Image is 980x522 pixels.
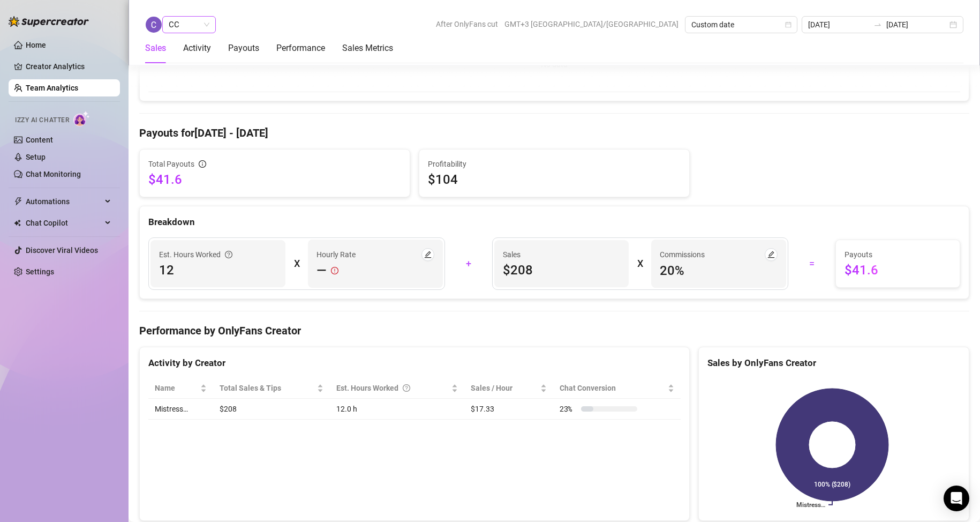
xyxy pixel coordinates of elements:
img: CC [146,17,162,33]
div: Est. Hours Worked [336,382,449,394]
div: Sales [145,42,166,55]
span: 23 % [560,403,577,415]
a: Chat Monitoring [26,170,81,178]
span: 12 [159,262,277,279]
h4: Performance by OnlyFans Creator [139,323,969,338]
span: Custom date [691,17,791,33]
span: Total Payouts [148,158,194,170]
span: edit [424,251,432,258]
div: Breakdown [148,215,960,229]
a: Home [26,41,46,49]
span: Sales / Hour [471,382,538,394]
a: Setup [26,153,46,161]
span: — [316,262,327,279]
span: Chat Copilot [26,214,102,232]
div: Activity [183,42,211,55]
th: Total Sales & Tips [213,378,330,399]
span: $104 [428,171,458,188]
div: Performance [276,42,325,55]
span: Chat Conversion [560,382,666,394]
th: Name [148,378,213,399]
span: question-circle [403,382,410,394]
span: calendar [785,21,791,28]
td: $17.33 [464,399,553,420]
span: swap-right [873,20,882,29]
div: = [795,255,829,272]
a: Content [26,136,53,144]
article: Commissions [660,249,705,260]
div: Est. Hours Worked [159,249,232,260]
span: thunderbolt [14,197,22,206]
div: Sales by OnlyFans Creator [707,356,960,370]
div: Activity by Creator [148,356,681,370]
span: GMT+3 [GEOGRAPHIC_DATA]/[GEOGRAPHIC_DATA] [504,16,679,32]
img: Chat Copilot [14,219,21,227]
span: Profitability [428,158,466,170]
text: Mistress… [796,501,825,509]
span: Total Sales & Tips [220,382,315,394]
a: Settings [26,267,54,276]
span: CC [169,17,209,33]
a: Team Analytics [26,84,78,92]
td: $208 [213,399,330,420]
th: Chat Conversion [553,378,681,399]
a: Discover Viral Videos [26,246,98,255]
span: question-circle [225,249,232,260]
div: Sales Metrics [342,42,393,55]
td: 12.0 h [330,399,464,420]
img: AI Chatter [73,111,90,126]
span: Automations [26,193,102,210]
span: 20 % [660,262,778,279]
div: X [294,255,299,272]
span: Sales [503,249,621,260]
span: $41.6 [845,262,951,279]
h4: Payouts for [DATE] - [DATE] [139,125,969,140]
div: X [637,255,643,272]
a: Creator Analytics [26,58,111,75]
input: End date [886,19,947,31]
span: Name [155,382,198,394]
span: exclamation-circle [331,262,338,279]
span: $208 [503,262,621,279]
span: Izzy AI Chatter [15,115,69,125]
img: logo-BBDzfeDw.svg [9,16,89,27]
article: Hourly Rate [316,249,356,260]
span: info-circle [199,160,206,168]
input: Start date [808,19,869,31]
th: Sales / Hour [464,378,553,399]
div: Payouts [228,42,259,55]
span: $41.6 [148,171,401,188]
div: + [451,255,486,272]
span: edit [767,251,775,258]
span: Payouts [845,249,951,260]
div: Open Intercom Messenger [944,486,969,511]
span: After OnlyFans cut [436,16,498,32]
td: Mistress… [148,399,213,420]
span: to [873,20,882,29]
